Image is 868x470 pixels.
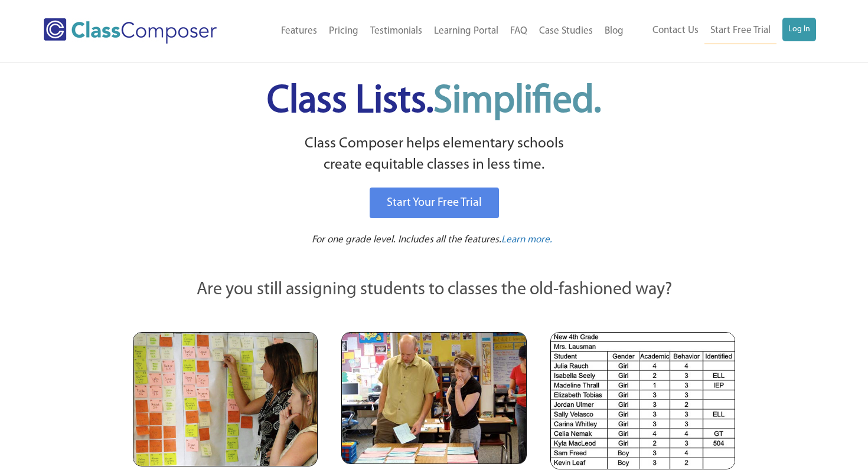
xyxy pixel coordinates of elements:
[364,18,428,44] a: Testimonials
[433,83,601,121] span: Simplified.
[782,18,816,41] a: Log In
[599,18,629,44] a: Blog
[428,18,504,44] a: Learning Portal
[647,18,704,44] a: Contact Us
[312,235,501,245] span: For one grade level. Includes all the features.
[501,235,552,245] span: Learn more.
[131,133,737,176] p: Class Composer helps elementary schools create equitable classes in less time.
[501,233,552,248] a: Learn more.
[387,197,482,209] span: Start Your Free Trial
[44,18,217,44] img: Class Composer
[341,332,526,464] img: Blue and Pink Paper Cards
[704,18,776,44] a: Start Free Trial
[550,332,735,469] img: Spreadsheets
[370,188,499,218] a: Start Your Free Trial
[247,18,629,44] nav: Header Menu
[629,18,816,44] nav: Header Menu
[267,83,601,121] span: Class Lists.
[133,332,318,466] img: Teachers Looking at Sticky Notes
[323,18,364,44] a: Pricing
[504,18,533,44] a: FAQ
[275,18,323,44] a: Features
[133,277,735,303] p: Are you still assigning students to classes the old-fashioned way?
[533,18,599,44] a: Case Studies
